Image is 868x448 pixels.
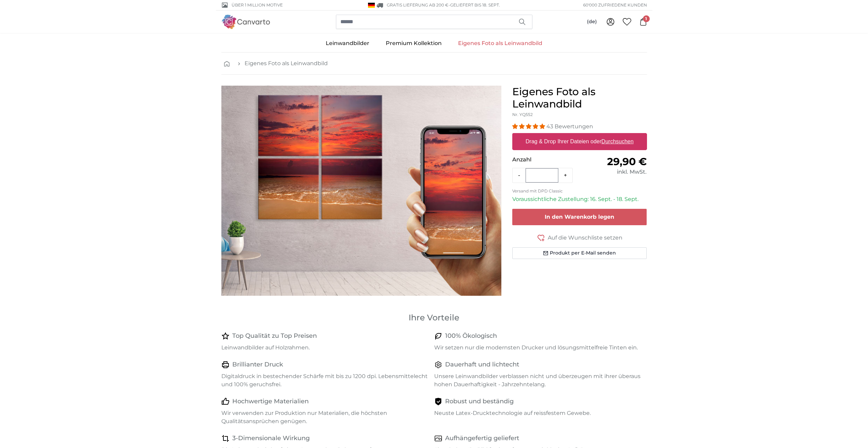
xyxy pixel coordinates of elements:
[445,331,497,341] h4: 100% Ökologisch
[601,139,633,144] u: Durchsuchen
[512,209,647,225] button: In den Warenkorb legen
[512,247,647,259] button: Produkt per E-Mail senden
[221,15,270,29] img: Canvarto
[512,195,647,203] p: Voraussichtliche Zustellung: 16. Sept. - 18. Sept.
[232,331,317,341] h4: Top Qualität zu Top Preisen
[450,34,550,52] a: Eigenes Foto als Leinwandbild
[221,86,501,296] img: personalised-canvas-print
[523,135,636,148] label: Drag & Drop Ihrer Dateien oder
[221,86,501,296] div: 1 of 1
[579,168,647,176] div: inkl. MwSt.
[368,3,375,8] img: Deutschland
[445,434,519,443] h4: Aufhängefertig geliefert
[548,234,622,242] span: Auf die Wunschliste setzen
[232,2,283,8] span: Über 1 Million Motive
[434,344,642,352] p: Wir setzen nur die modernsten Drucker und lösungsmittelfreie Tinten ein.
[450,2,500,8] span: Geliefert bis 18. Sept.
[221,372,429,389] p: Digitaldruck in bestechender Schärfe mit bis zu 1200 dpi. Lebensmittelecht und 100% geruchsfrei.
[318,34,378,52] a: Leinwandbilder
[512,156,579,164] p: Anzahl
[448,2,500,8] span: -
[232,397,309,406] h4: Hochwertige Materialien
[512,112,533,117] span: Nr. YQ552
[445,360,519,370] h4: Dauerhaft und lichtecht
[512,86,647,110] h1: Eigenes Foto als Leinwandbild
[607,155,647,168] span: 29,90 €
[378,34,450,52] a: Premium Kollektion
[583,2,647,8] span: 60'000 ZUFRIEDENE KUNDEN
[445,397,514,406] h4: Robust und beständig
[512,233,647,242] button: Auf die Wunschliste setzen
[221,53,647,75] nav: breadcrumbs
[545,214,614,220] span: In den Warenkorb legen
[513,169,526,182] button: -
[558,169,572,182] button: +
[221,312,647,323] h3: Ihre Vorteile
[512,188,647,194] p: Versand mit DPD Classic
[643,15,650,22] span: 1
[546,123,593,130] span: 43 Bewertungen
[221,409,429,425] p: Wir verwenden zur Produktion nur Materialien, die höchsten Qualitätsansprüchen genügen.
[434,372,642,389] p: Unsere Leinwandbilder verblassen nicht und überzeugen mit ihrer überaus hohen Dauerhaftigkeit - J...
[245,59,328,68] a: Eigenes Foto als Leinwandbild
[387,2,448,8] span: GRATIS Lieferung ab 200 €
[232,434,310,443] h4: 3-Dimensionale Wirkung
[232,360,283,370] h4: Brillianter Druck
[434,409,642,417] p: Neuste Latex-Drucktechnologie auf reissfestem Gewebe.
[582,16,602,28] button: (de)
[512,123,546,130] span: 4.98 stars
[221,344,429,352] p: Leinwandbilder auf Holzrahmen.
